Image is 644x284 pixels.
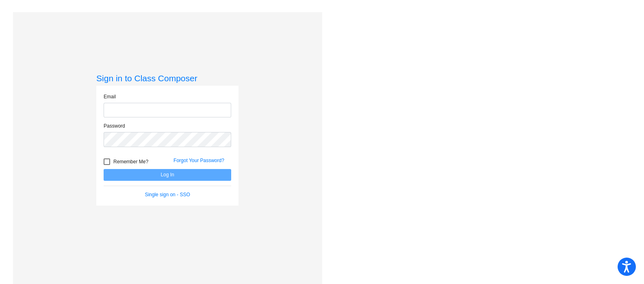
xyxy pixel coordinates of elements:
label: Password [104,122,125,130]
h3: Sign in to Class Composer [96,73,239,83]
a: Forgot Your Password? [173,158,224,163]
button: Log In [104,169,231,181]
span: Remember Me? [113,157,148,167]
label: Email [104,93,116,100]
a: Single sign on - SSO [145,192,190,197]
